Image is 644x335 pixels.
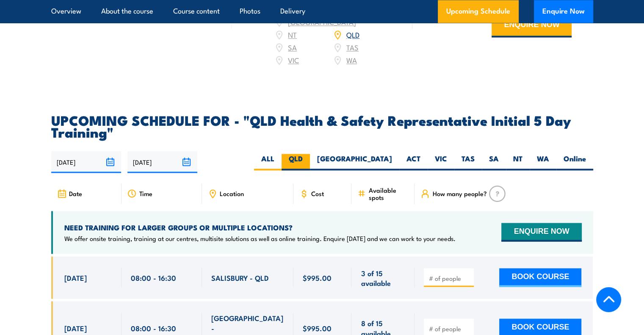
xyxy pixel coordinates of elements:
[432,190,486,197] span: How many people?
[69,190,82,197] span: Date
[492,14,572,37] button: ENQUIRE NOW
[428,154,454,170] label: VIC
[311,190,324,197] span: Cost
[361,268,405,288] span: 3 of 15 available
[51,114,593,138] h2: UPCOMING SCHEDULE FOR - "QLD Health & Safety Representative Initial 5 Day Training"
[399,154,428,170] label: ACT
[499,268,581,287] button: BOOK COURSE
[346,29,359,39] a: QLD
[254,154,282,170] label: ALL
[556,154,593,170] label: Online
[64,234,456,242] p: We offer onsite training, training at our centres, multisite solutions as well as online training...
[428,324,471,332] input: # of people
[506,154,530,170] label: NT
[310,154,399,170] label: [GEOGRAPHIC_DATA]
[368,186,409,201] span: Available spots
[64,222,456,232] h4: NEED TRAINING FOR LARGER GROUPS OR MULTIPLE LOCATIONS?
[139,190,152,197] span: Time
[530,154,556,170] label: WA
[131,323,176,332] span: 08:00 - 16:30
[127,151,197,173] input: To date
[220,190,244,197] span: Location
[482,154,506,170] label: SA
[501,223,581,241] button: ENQUIRE NOW
[303,272,332,282] span: $995.00
[64,323,87,332] span: [DATE]
[282,154,310,170] label: QLD
[131,272,176,282] span: 08:00 - 16:30
[64,272,87,282] span: [DATE]
[51,151,121,173] input: From date
[303,323,332,332] span: $995.00
[428,274,471,282] input: # of people
[454,154,482,170] label: TAS
[211,272,269,282] span: SALISBURY - QLD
